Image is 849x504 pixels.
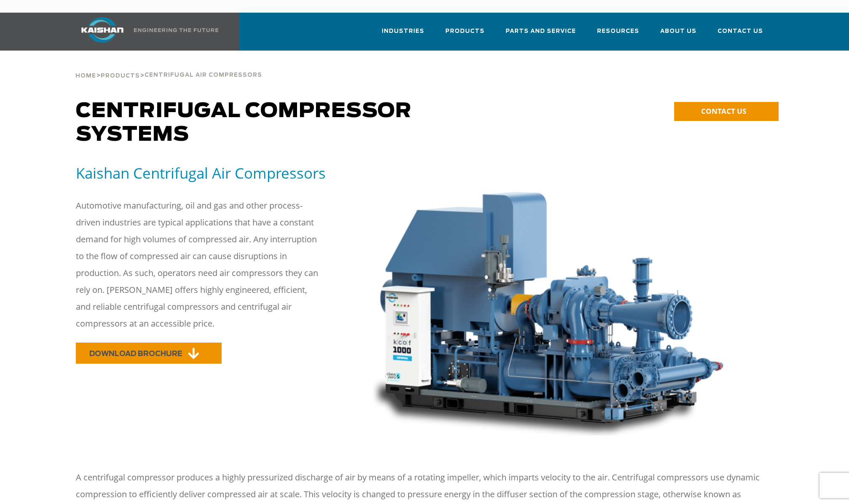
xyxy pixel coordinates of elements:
[71,17,134,43] img: kaishan logo
[89,350,182,357] span: DOWNLOAD BROCHURE
[71,13,220,51] a: Kaishan USA
[382,27,424,36] span: Industries
[76,197,320,332] p: Automotive manufacturing, oil and gas and other process-driven industries are typical application...
[597,20,639,49] a: Resources
[718,20,763,49] a: Contact Us
[76,343,222,364] a: DOWNLOAD BROCHURE
[506,27,576,36] span: Parts and Service
[75,72,96,79] a: Home
[597,27,639,36] span: Resources
[718,27,763,36] span: Contact Us
[101,72,140,79] a: Products
[76,164,349,182] h5: Kaishan Centrifugal Air Compressors
[359,164,732,444] img: Untitled-2
[445,20,485,49] a: Products
[674,102,779,121] a: CONTACT US
[134,28,218,32] img: Engineering the future
[701,106,746,116] span: CONTACT US
[75,51,262,83] div: > >
[506,20,576,49] a: Parts and Service
[75,73,96,79] span: Home
[76,101,412,145] span: Centrifugal Compressor Systems
[101,73,140,79] span: Products
[660,20,696,49] a: About Us
[145,72,262,78] span: Centrifugal Air Compressors
[382,20,424,49] a: Industries
[660,27,696,36] span: About Us
[445,27,485,36] span: Products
